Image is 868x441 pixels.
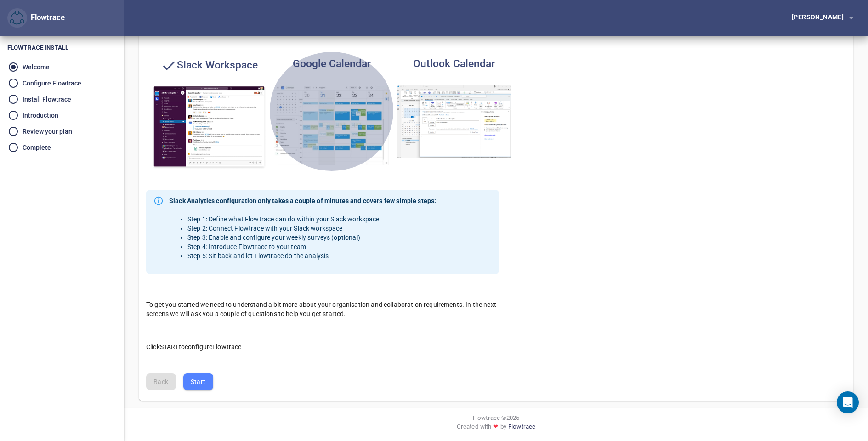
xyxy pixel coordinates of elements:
[187,224,436,233] li: Step 2: Connect Flowtrace with your Slack workspace
[152,85,267,170] img: Slack Workspace analytics
[7,8,65,28] div: Flowtrace
[274,57,389,70] h4: Google Calendar
[274,85,389,165] img: Google Calendar analytics
[473,413,519,422] span: Flowtrace © 2025
[191,376,206,388] span: Start
[397,85,511,158] img: Outlook Calendar analytics
[187,233,436,242] li: Step 3: Enable and configure your weekly surveys (optional)
[183,373,213,390] button: Start
[152,57,267,73] h4: Slack Workspace
[491,422,500,431] span: ❤
[397,57,511,70] h4: Outlook Calendar
[187,215,436,224] li: Step 1: Define what Flowtrace can do within your Slack workspace
[508,422,535,435] a: Flowtrace
[391,52,517,164] button: Outlook CalendarOutlook Calendar analytics
[187,242,436,251] li: Step 4: Introduce Flowtrace to your team
[792,14,847,20] div: [PERSON_NAME]
[27,12,65,23] div: Flowtrace
[837,391,859,413] div: Open Intercom Messenger
[131,422,861,435] div: Created with
[500,422,506,435] span: by
[7,8,27,28] button: Flowtrace
[187,251,436,260] li: Step 5: Sit back and let Flowtrace do the analysis
[146,333,499,351] p: Click START to configure Flowtrace
[777,10,861,27] button: [PERSON_NAME]
[139,293,506,326] div: To get you started we need to understand a bit more about your organisation and collaboration req...
[169,196,436,205] strong: Slack Analytics configuration only takes a couple of minutes and covers few simple steps:
[10,11,24,25] img: Flowtrace
[269,52,395,171] button: Google CalendarGoogle Calendar analytics
[146,52,272,175] button: Slack WorkspaceSlack Workspace analytics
